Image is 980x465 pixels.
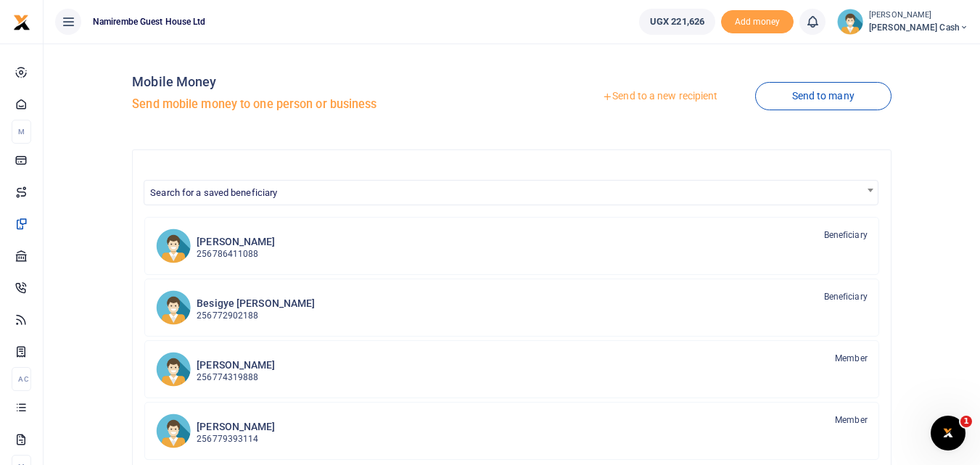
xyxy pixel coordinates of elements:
li: Ac [12,367,31,391]
p: 256772902188 [197,309,315,323]
p: 256774319888 [197,371,275,384]
span: Beneficiary [824,290,868,303]
h5: Send mobile money to one person or business [132,97,506,112]
span: Member [835,352,868,365]
img: WWr [156,413,191,448]
a: WWr [PERSON_NAME] 256779393114 Member [144,402,879,460]
img: BN [156,290,191,325]
a: Send to a new recipient [565,83,754,110]
img: logo-small [13,14,30,31]
a: Add money [721,15,794,26]
a: UGX 221,626 [639,9,715,35]
h6: Besigye [PERSON_NAME] [197,297,315,310]
li: Toup your wallet [721,10,794,34]
a: profile-user [PERSON_NAME] [PERSON_NAME] Cash [837,9,968,35]
span: Namirembe Guest House Ltd [87,15,212,28]
img: AM [156,229,191,263]
a: AM [PERSON_NAME] 256786411088 Beneficiary [144,217,879,275]
li: Wallet ballance [633,9,721,35]
span: UGX 221,626 [650,15,704,29]
img: PK [156,352,191,387]
iframe: Intercom live chat [931,416,965,450]
li: M [12,120,31,144]
span: Search for a saved beneficiary [150,187,277,198]
span: Search for a saved beneficiary [144,180,878,205]
a: BN Besigye [PERSON_NAME] 256772902188 Beneficiary [144,279,879,337]
span: 1 [960,416,972,427]
p: 256786411088 [197,247,275,261]
h4: Mobile Money [132,74,506,90]
h6: [PERSON_NAME] [197,359,275,371]
span: [PERSON_NAME] Cash [869,21,968,34]
p: 256779393114 [197,432,275,446]
span: Search for a saved beneficiary [144,181,878,203]
h6: [PERSON_NAME] [197,421,275,433]
a: Send to many [755,82,892,110]
span: Add money [721,10,794,34]
h6: [PERSON_NAME] [197,236,275,248]
span: Member [835,413,868,427]
small: [PERSON_NAME] [869,9,968,22]
a: logo-small logo-large logo-large [13,16,30,27]
a: PK [PERSON_NAME] 256774319888 Member [144,340,879,398]
img: profile-user [837,9,863,35]
span: Beneficiary [824,229,868,242]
